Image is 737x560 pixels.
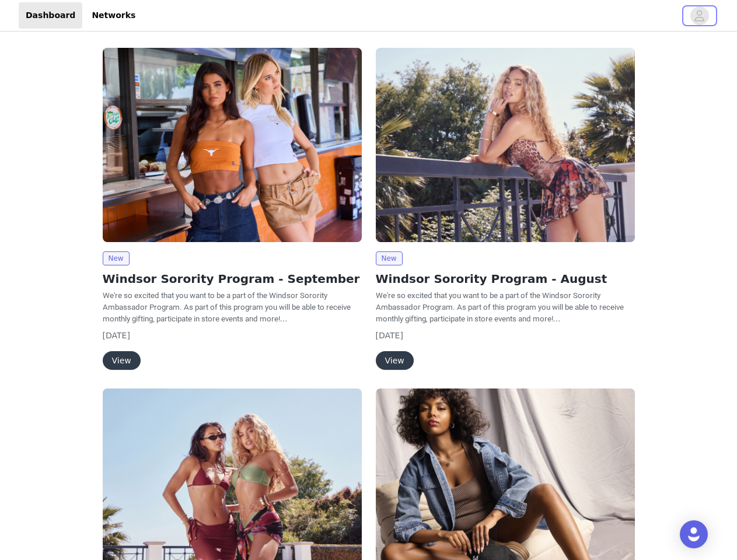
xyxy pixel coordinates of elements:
[680,520,708,548] div: Open Intercom Messenger
[103,351,141,370] button: View
[85,2,142,29] a: Networks
[376,270,635,288] h2: Windsor Sorority Program - August
[103,356,141,365] a: View
[103,251,130,265] span: New
[103,270,362,288] h2: Windsor Sorority Program - September
[103,291,351,323] span: We're so excited that you want to be a part of the Windsor Sorority Ambassador Program. As part o...
[103,48,362,242] img: Windsor
[376,48,635,242] img: Windsor
[376,356,414,365] a: View
[103,331,130,340] span: [DATE]
[376,291,624,323] span: We're so excited that you want to be a part of the Windsor Sorority Ambassador Program. As part o...
[376,351,414,370] button: View
[19,2,82,29] a: Dashboard
[376,331,403,340] span: [DATE]
[376,251,403,265] span: New
[694,6,705,25] div: avatar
